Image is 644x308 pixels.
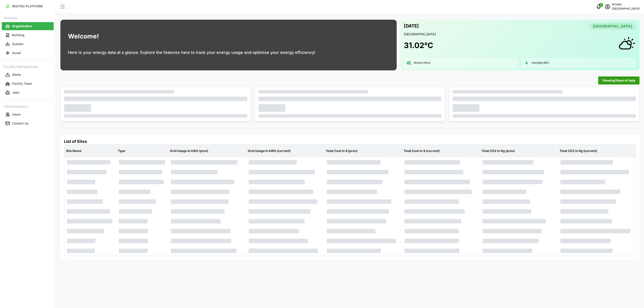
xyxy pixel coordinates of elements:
[2,2,54,11] a: RESYNC PLATFORM
[2,110,54,119] a: Users
[2,63,54,70] p: Facility Management
[12,81,32,86] p: Facility Team
[593,23,632,30] span: [GEOGRAPHIC_DATA]
[12,24,32,28] p: Organisation
[2,2,54,10] button: RESYNC PLATFORM
[414,61,430,65] p: Wind: 3.31 m/s
[404,32,636,36] p: [GEOGRAPHIC_DATA]
[12,51,21,55] p: Asset
[2,14,54,21] p: Analysis
[12,4,43,8] p: RESYNC PLATFORM
[2,40,54,49] a: System
[2,103,54,109] p: Administration
[12,42,23,46] p: System
[612,7,640,11] p: [GEOGRAPHIC_DATA]
[404,40,433,50] h1: 31.02 °C
[2,70,54,79] a: Alerts
[2,71,54,79] button: Alerts
[2,49,54,57] button: Asset
[532,61,549,65] p: Humidity: 68 %
[12,121,29,126] p: Contact Us
[2,49,54,57] a: Asset
[65,145,115,157] p: Site Name
[12,112,21,117] p: Users
[2,89,54,97] button: Jobs
[612,2,640,7] p: M Hafiz
[594,2,603,11] button: notifications
[404,22,419,30] p: [DATE]
[12,90,19,95] p: Jobs
[600,3,602,6] span: 0
[169,145,245,157] p: Grid Usage in kWh (prev)
[598,76,640,84] button: Viewing7days of data
[247,145,323,157] p: Grid Usage in kWh (current)
[403,145,479,157] p: Total Cost in $ (current)
[559,145,635,157] p: Total CO2 in Kg (current)
[602,77,635,84] span: Viewing 7 days of data
[2,22,54,30] button: Organisation
[2,80,54,88] button: Facility Team
[2,88,54,97] a: Jobs
[2,110,54,118] button: Users
[325,145,401,157] p: Total Cost in $ (prev)
[117,145,167,157] p: Type
[12,72,21,77] p: Alerts
[2,79,54,88] a: Facility Team
[68,32,99,41] h1: Welcome!
[2,22,54,31] a: Organisation
[481,145,557,157] p: Total CO2 in Kg (prev)
[12,33,24,37] p: Building
[64,139,636,144] h4: List of Sites
[2,31,54,40] a: Building
[2,40,54,48] button: System
[2,119,54,128] a: Contact Us
[2,119,54,127] button: Contact Us
[2,31,54,39] button: Building
[68,49,315,56] p: Here is your energy data at a glance. Explore the features here to track your energy usage and op...
[603,2,612,11] button: schedule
